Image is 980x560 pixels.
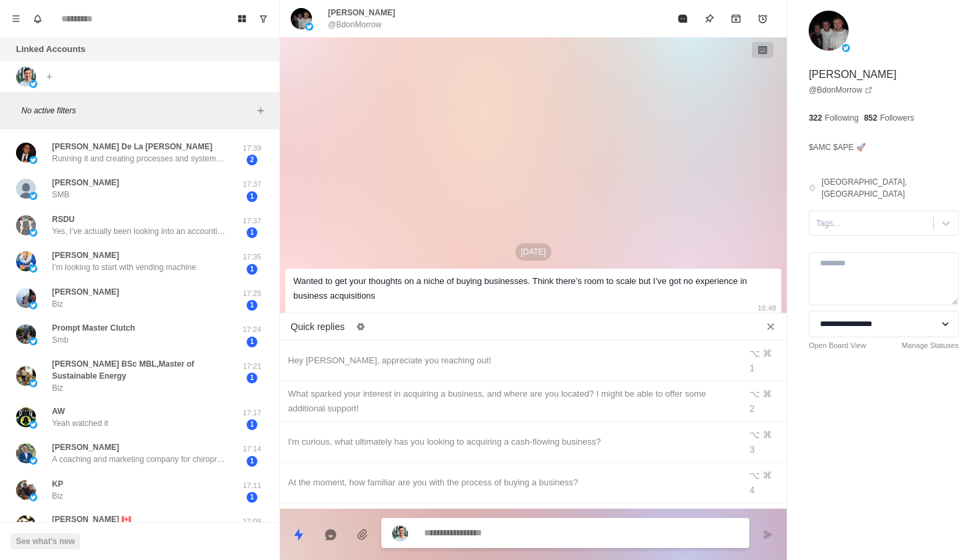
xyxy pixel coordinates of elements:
[247,337,257,347] span: 1
[288,475,732,490] div: At the moment, how familiar are you with the process of buying a business?
[291,8,312,29] img: picture
[235,179,269,190] p: 17:37
[11,533,80,549] button: See what's new
[247,191,257,202] span: 1
[16,43,85,56] p: Linked Accounts
[16,324,36,344] img: picture
[52,478,63,490] p: KP
[247,373,257,383] span: 1
[235,407,269,419] p: 17:17
[52,382,63,394] p: Biz
[16,288,36,308] img: picture
[349,521,376,548] button: Add media
[247,264,257,275] span: 1
[29,80,37,88] img: picture
[825,112,859,124] p: Following
[21,105,253,117] p: No active filters
[328,7,395,19] p: [PERSON_NAME]
[27,8,48,29] button: Notifications
[901,340,959,351] a: Manage Statuses
[52,490,63,502] p: Biz
[285,521,312,548] button: Quick replies
[16,407,36,427] img: picture
[52,153,225,165] p: Running it and creating processes and systems I think I can figure out on the fly
[29,156,37,164] img: picture
[842,44,850,52] img: picture
[235,361,269,372] p: 17:21
[755,521,781,548] button: Send message
[749,346,779,375] div: ⌥ ⌘ 1
[247,155,257,165] span: 2
[291,320,345,334] p: Quick replies
[821,176,959,200] p: [GEOGRAPHIC_DATA], [GEOGRAPHIC_DATA]
[29,457,37,465] img: picture
[52,298,63,310] p: Biz
[253,103,269,119] button: Add filters
[16,515,36,535] img: picture
[235,215,269,227] p: 17:37
[29,337,37,345] img: picture
[288,387,732,416] div: What sparked your interest in acquiring a business, and where are you located? I might be able to...
[235,443,269,455] p: 17:14
[29,192,37,200] img: picture
[247,456,257,467] span: 1
[16,67,36,87] img: picture
[809,112,822,124] p: 322
[328,19,381,31] p: @BdonMorrow
[235,251,269,263] p: 17:35
[52,513,131,525] p: [PERSON_NAME] 🇨🇦
[29,301,37,309] img: picture
[809,11,849,51] img: picture
[235,143,269,154] p: 17:39
[52,213,75,225] p: RSDU
[16,443,36,463] img: picture
[5,8,27,29] button: Menu
[288,435,732,449] div: I'm curious, what ultimately has you looking to acquiring a cash-flowing business?
[749,468,779,497] div: ⌥ ⌘ 4
[16,480,36,500] img: picture
[52,189,69,201] p: SMB
[723,5,749,32] button: Archive
[758,301,777,315] p: 16:48
[515,243,551,261] p: [DATE]
[52,334,69,346] p: Smb
[16,366,36,386] img: picture
[247,227,257,238] span: 1
[52,417,108,429] p: Yeah watched it
[52,225,225,237] p: Yes, I’ve actually been looking into an accounting firm. Ideally, something that’s not entirely t...
[235,480,269,491] p: 17:11
[235,324,269,335] p: 17:24
[16,179,36,199] img: picture
[52,249,119,261] p: [PERSON_NAME]
[52,441,119,453] p: [PERSON_NAME]
[669,5,696,32] button: Mark as read
[29,229,37,237] img: picture
[880,112,914,124] p: Followers
[235,516,269,527] p: 17:09
[16,215,36,235] img: picture
[809,67,897,83] p: [PERSON_NAME]
[16,143,36,163] img: picture
[52,322,135,334] p: Prompt Master Clutch
[235,288,269,299] p: 17:25
[52,286,119,298] p: [PERSON_NAME]
[52,358,235,382] p: [PERSON_NAME] BSc MBL,Master of Sustainable Energy
[288,353,732,368] div: Hey [PERSON_NAME], appreciate you reaching out!
[864,112,877,124] p: 852
[16,251,36,271] img: picture
[809,340,866,351] a: Open Board View
[760,316,781,337] button: Close quick replies
[29,421,37,429] img: picture
[247,419,257,430] span: 1
[749,427,779,457] div: ⌥ ⌘ 3
[41,69,57,85] button: Add account
[350,316,371,337] button: Edit quick replies
[29,493,37,501] img: picture
[52,453,225,465] p: A coaching and marketing company for chiropractors
[749,5,776,32] button: Add reminder
[317,521,344,548] button: Reply with AI
[305,23,313,31] img: picture
[809,84,873,96] a: @BdonMorrow
[247,492,257,503] span: 1
[392,525,408,541] img: picture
